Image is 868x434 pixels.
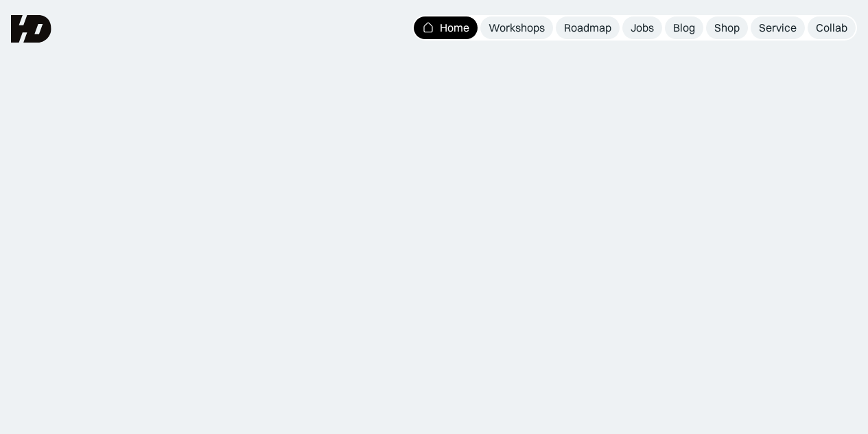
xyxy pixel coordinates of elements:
[714,21,740,35] div: Shop
[622,16,662,39] a: Jobs
[447,164,477,230] span: &
[564,21,611,35] div: Roadmap
[631,21,654,35] div: Jobs
[759,21,797,35] div: Service
[556,16,620,39] a: Roadmap
[480,16,553,39] a: Workshops
[665,16,703,39] a: Blog
[152,164,273,230] span: UIUX
[706,16,748,39] a: Shop
[808,16,856,39] a: Collab
[414,16,478,39] a: Home
[637,418,707,430] div: WHO’S HIRING?
[673,21,695,35] div: Blog
[489,21,545,35] div: Workshops
[440,21,469,35] div: Home
[751,16,805,39] a: Service
[816,21,847,35] div: Collab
